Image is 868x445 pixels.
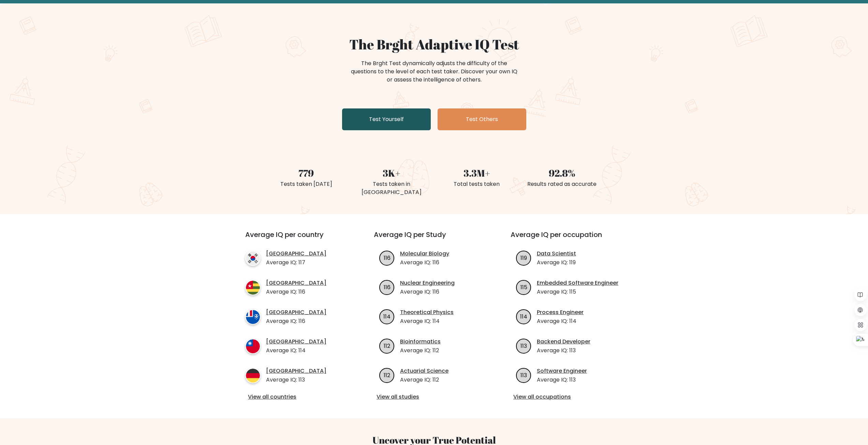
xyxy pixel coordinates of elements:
[438,108,526,130] a: Test Others
[245,251,261,266] img: country
[383,312,391,320] text: 114
[438,180,515,188] div: Total tests taken
[438,166,515,180] div: 3.3M+
[245,368,261,383] img: country
[248,393,347,401] a: View all countries
[266,376,326,384] p: Average IQ: 113
[537,308,584,316] a: Process Engineer
[268,180,345,188] div: Tests taken [DATE]
[384,342,390,350] text: 112
[353,166,430,180] div: 3K+
[245,280,261,295] img: country
[400,250,449,258] a: Molecular Biology
[268,166,345,180] div: 779
[268,36,601,53] h1: The Brght Adaptive IQ Test
[266,346,326,355] p: Average IQ: 114
[520,342,527,350] text: 113
[537,338,590,346] a: Backend Developer
[520,283,527,291] text: 115
[400,279,455,287] a: Nuclear Engineering
[353,180,430,196] div: Tests taken in [GEOGRAPHIC_DATA]
[342,108,431,130] a: Test Yourself
[349,59,519,84] div: The Brght Test dynamically adjusts the difficulty of the questions to the level of each test take...
[245,309,261,325] img: country
[537,250,576,258] a: Data Scientist
[537,376,587,384] p: Average IQ: 113
[266,279,326,287] a: [GEOGRAPHIC_DATA]
[513,393,628,401] a: View all occupations
[537,367,587,375] a: Software Engineer
[537,279,618,287] a: Embedded Software Engineer
[266,338,326,346] a: [GEOGRAPHIC_DATA]
[524,166,601,180] div: 92.8%
[374,231,494,247] h3: Average IQ per Study
[524,180,601,188] div: Results rated as accurate
[377,393,491,401] a: View all studies
[400,258,449,267] p: Average IQ: 116
[520,254,527,262] text: 119
[266,250,326,258] a: [GEOGRAPHIC_DATA]
[400,367,448,375] a: Actuarial Science
[266,288,326,296] p: Average IQ: 116
[400,376,448,384] p: Average IQ: 112
[537,288,618,296] p: Average IQ: 115
[400,308,454,316] a: Theoretical Physics
[400,317,454,325] p: Average IQ: 114
[520,371,527,379] text: 113
[266,317,326,325] p: Average IQ: 116
[537,317,584,325] p: Average IQ: 114
[537,258,576,267] p: Average IQ: 119
[400,338,441,346] a: Bioinformatics
[520,312,527,320] text: 114
[245,231,349,247] h3: Average IQ per country
[400,346,441,355] p: Average IQ: 112
[384,371,390,379] text: 112
[384,254,391,262] text: 116
[266,367,326,375] a: [GEOGRAPHIC_DATA]
[511,231,631,247] h3: Average IQ per occupation
[384,283,391,291] text: 116
[266,308,326,316] a: [GEOGRAPHIC_DATA]
[245,339,261,354] img: country
[266,258,326,267] p: Average IQ: 117
[537,346,590,355] p: Average IQ: 113
[400,288,455,296] p: Average IQ: 116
